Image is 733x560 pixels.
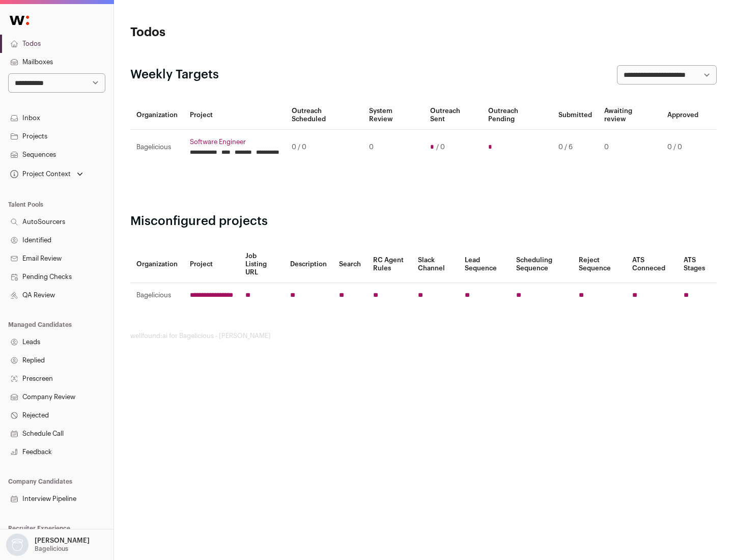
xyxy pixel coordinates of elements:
td: Bagelicious [130,283,184,308]
th: Awaiting review [598,101,661,130]
th: ATS Conneced [626,246,677,283]
div: Project Context [8,170,71,178]
th: Job Listing URL [239,246,284,283]
td: 0 [363,130,424,165]
th: Project [184,101,286,130]
th: Outreach Sent [424,101,483,130]
a: Software Engineer [190,138,279,146]
th: Organization [130,101,184,130]
img: nopic.png [6,534,29,556]
td: 0 [598,130,661,165]
td: 0 / 0 [286,130,363,165]
footer: wellfound:ai for Bagelicious - [PERSON_NAME] [130,332,717,340]
img: Wellfound [4,10,35,31]
td: 0 / 6 [552,130,598,165]
h2: Weekly Targets [130,67,219,83]
th: Organization [130,246,184,283]
span: / 0 [436,143,445,151]
th: System Review [363,101,424,130]
th: Search [333,246,367,283]
th: Lead Sequence [459,246,510,283]
th: Submitted [552,101,598,130]
h1: Todos [130,24,326,41]
th: RC Agent Rules [367,246,411,283]
p: [PERSON_NAME] [35,537,90,545]
th: Outreach Scheduled [286,101,363,130]
th: Scheduling Sequence [510,246,573,283]
th: Outreach Pending [482,101,552,130]
th: ATS Stages [678,246,717,283]
h2: Misconfigured projects [130,213,717,230]
th: Description [284,246,333,283]
th: Reject Sequence [573,246,627,283]
button: Open dropdown [8,167,85,181]
th: Project [184,246,239,283]
p: Bagelicious [35,545,68,553]
th: Slack Channel [412,246,459,283]
td: 0 / 0 [661,130,704,165]
td: Bagelicious [130,130,184,165]
button: Open dropdown [4,534,92,556]
th: Approved [661,101,704,130]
